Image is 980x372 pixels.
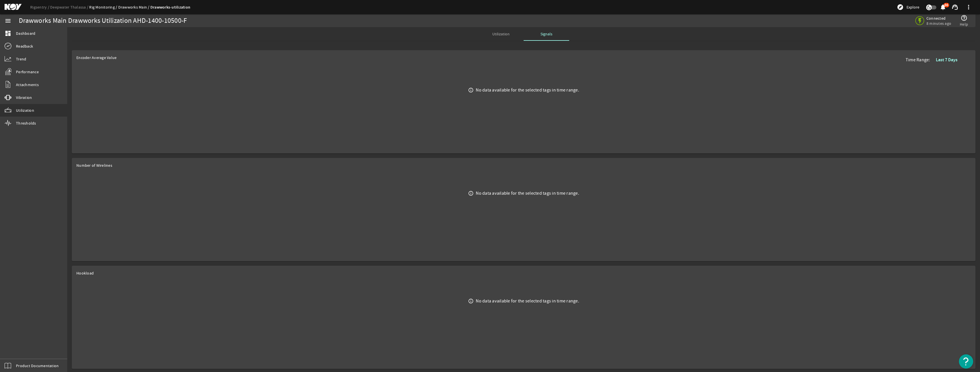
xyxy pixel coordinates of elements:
span: Readback [16,43,33,49]
button: more_vert [962,0,975,14]
mat-icon: support_agent [952,4,958,11]
button: 66 [940,4,946,10]
span: 8 minutes ago [926,21,951,26]
span: Connected [926,16,951,21]
div: Drawworks Main Drawworks Utilization AHD-1400-10500-F [19,18,187,24]
a: Rig Monitoring [89,5,118,10]
span: Attachments [16,82,39,88]
span: Performance [16,69,39,75]
mat-icon: vibration [5,94,11,101]
button: Explore [895,3,922,12]
div: No data available for the selected tags in time range. [476,87,579,93]
mat-icon: notifications [940,4,946,11]
b: Last 7 Days [936,57,957,63]
i: info_outline [468,298,474,304]
button: Open Resource Center [959,354,973,369]
span: Encoder Average Value [76,55,117,60]
span: Signals [540,32,552,36]
span: Number of Wirelines [76,163,112,168]
span: Hookload [76,271,94,276]
span: Explore [906,4,919,10]
i: info_outline [468,191,474,196]
mat-icon: help_outline [961,15,967,21]
span: Utilization [492,32,510,36]
mat-icon: explore [897,4,904,11]
mat-icon: dashboard [5,30,11,37]
a: Drawworks Main [118,5,150,10]
span: Utilization [16,107,34,113]
span: Product Documentation [16,363,59,369]
div: No data available for the selected tags in time range. [476,190,579,196]
a: Deepwater Thalassa [50,5,89,10]
i: info_outline [468,88,474,93]
div: Time Range: [906,55,962,65]
span: Thresholds [16,120,36,126]
mat-icon: menu [5,17,11,24]
span: Trend [16,56,26,62]
button: Last 7 Days [931,55,962,65]
span: Help [960,21,968,27]
a: Rigsentry [30,5,50,10]
div: No data available for the selected tags in time range. [476,298,579,304]
span: Dashboard [16,31,35,36]
a: Drawworks-utilization [150,5,190,10]
span: Vibration [16,95,32,100]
